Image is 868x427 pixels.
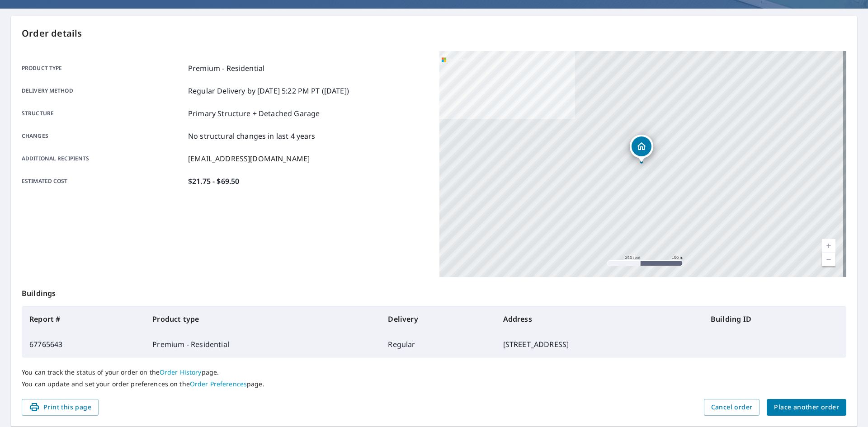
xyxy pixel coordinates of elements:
p: Estimated cost [22,176,184,187]
p: Premium - Residential [188,63,264,74]
p: Order details [22,27,846,40]
p: Buildings [22,277,846,306]
p: Product type [22,63,184,74]
td: Premium - Residential [145,332,381,357]
th: Delivery [381,306,495,332]
div: Dropped pin, building 1, Residential property, 8900 NW 70th St Tamarac, FL 33321 [630,135,653,163]
a: Current Level 17, Zoom Out [822,253,835,266]
th: Report # [22,306,145,332]
a: Order History [160,368,202,376]
p: Additional recipients [22,153,184,164]
span: Print this page [29,402,91,413]
td: [STREET_ADDRESS] [496,332,703,357]
th: Building ID [703,306,846,332]
p: Delivery method [22,85,184,96]
p: $21.75 - $69.50 [188,176,239,187]
p: Primary Structure + Detached Garage [188,108,320,119]
span: Cancel order [711,402,753,413]
button: Place another order [767,399,846,416]
button: Print this page [22,399,99,416]
td: 67765643 [22,332,145,357]
th: Product type [145,306,381,332]
p: Structure [22,108,184,119]
p: No structural changes in last 4 years [188,131,316,141]
p: [EMAIL_ADDRESS][DOMAIN_NAME] [188,153,310,164]
a: Order Preferences [190,380,247,388]
td: Regular [381,332,495,357]
button: Cancel order [704,399,760,416]
a: Current Level 17, Zoom In [822,239,835,253]
span: Place another order [774,402,839,413]
p: Regular Delivery by [DATE] 5:22 PM PT ([DATE]) [188,85,349,96]
p: You can track the status of your order on the page. [22,368,846,376]
p: Changes [22,131,184,141]
th: Address [496,306,703,332]
p: You can update and set your order preferences on the page. [22,380,846,388]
